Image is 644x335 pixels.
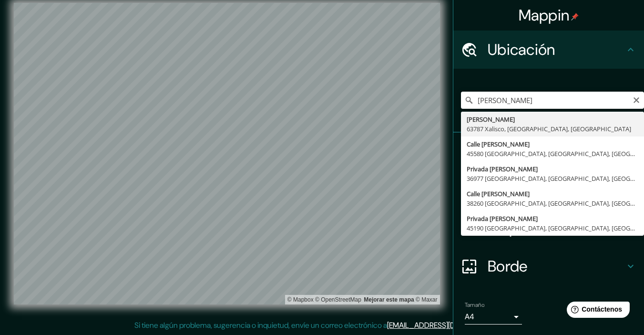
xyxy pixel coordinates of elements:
button: Claro [633,95,640,104]
iframe: Lanzador de widgets de ayuda [559,298,634,325]
font: © Maxar [416,296,438,303]
font: © OpenStreetMap [315,296,361,303]
div: Disposición [453,209,644,247]
font: Calle [PERSON_NAME] [467,189,530,198]
font: Mejorar este mapa [364,296,414,303]
input: Elige tu ciudad o zona [461,92,644,109]
canvas: Mapa [14,3,440,304]
font: Tamaño [465,301,484,309]
font: [PERSON_NAME] [467,115,515,124]
font: © Mapbox [287,296,314,303]
font: A4 [465,312,474,322]
a: Map feedback [364,296,414,303]
div: Estilo [453,171,644,209]
a: Maxar [416,296,438,303]
div: Ubicación [453,31,644,69]
font: Calle [PERSON_NAME] [467,140,530,148]
font: Ubicación [488,40,555,60]
div: A4 [465,309,522,325]
font: Borde [488,256,528,276]
div: Patas [453,133,644,171]
font: Mappin [519,5,570,25]
font: Privada [PERSON_NAME] [467,165,538,173]
img: pin-icon.png [571,13,579,21]
font: Privada [PERSON_NAME] [467,214,538,223]
font: 63787 Xalisco, [GEOGRAPHIC_DATA], [GEOGRAPHIC_DATA] [467,125,631,133]
a: Mapbox [287,296,314,303]
a: Mapa de OpenStreet [315,296,361,303]
font: Si tiene algún problema, sugerencia o inquietud, envíe un correo electrónico a [134,320,387,330]
a: [EMAIL_ADDRESS][DOMAIN_NAME] [387,320,505,330]
div: Borde [453,247,644,285]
